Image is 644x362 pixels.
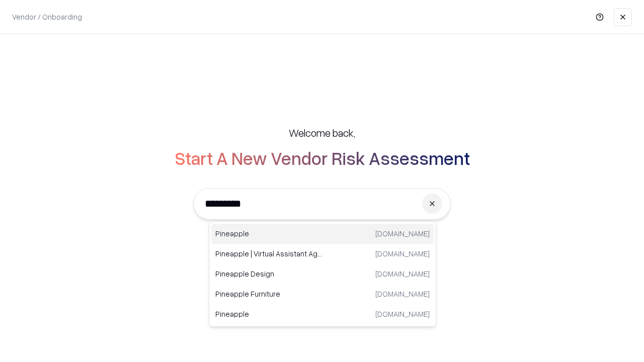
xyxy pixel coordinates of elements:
p: Pineapple Furniture [215,289,323,299]
p: Pineapple [215,309,323,319]
p: [DOMAIN_NAME] [375,289,430,299]
div: Suggestions [209,221,436,327]
p: Pineapple Design [215,268,323,279]
p: Pineapple | Virtual Assistant Agency [215,248,323,259]
p: [DOMAIN_NAME] [375,309,430,319]
h2: Start A New Vendor Risk Assessment [175,148,470,168]
p: [DOMAIN_NAME] [375,268,430,279]
p: Pineapple [215,228,323,239]
p: [DOMAIN_NAME] [375,248,430,259]
p: Vendor / Onboarding [12,12,82,22]
p: [DOMAIN_NAME] [375,228,430,239]
h5: Welcome back, [289,126,355,140]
